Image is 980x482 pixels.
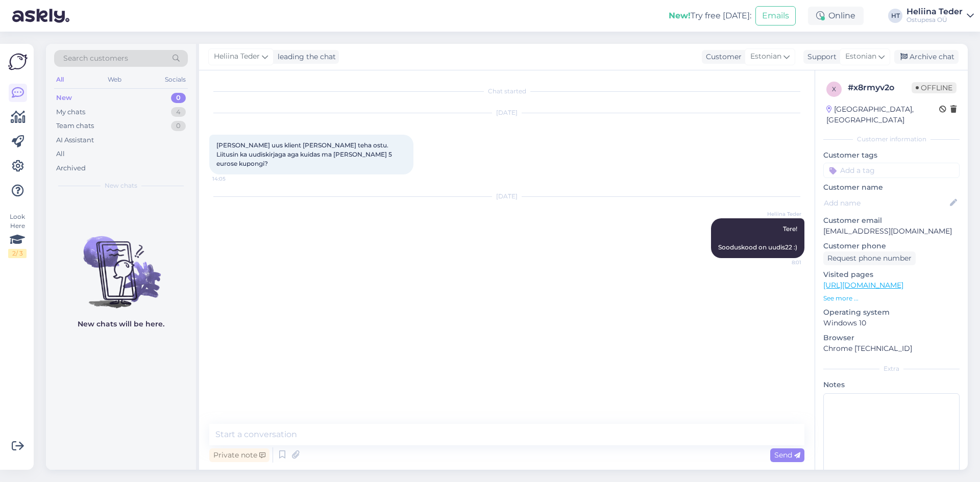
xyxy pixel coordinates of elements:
[171,121,186,131] div: 0
[763,259,801,266] span: 8:01
[823,364,960,373] div: Extra
[209,448,269,462] div: Private note
[763,210,801,218] span: Heliina Teder
[823,379,960,390] p: Notes
[823,251,916,265] div: Request phone number
[669,10,751,22] div: Try free [DATE]:
[774,450,800,460] span: Send
[56,93,72,103] div: New
[171,93,186,103] div: 0
[8,52,28,71] img: Askly Logo
[823,343,960,354] p: Chrome [TECHNICAL_ID]
[826,104,939,125] div: [GEOGRAPHIC_DATA], [GEOGRAPHIC_DATA]
[823,294,960,303] p: See more ...
[702,52,742,62] div: Customer
[906,16,963,24] div: Ostupesa OÜ
[56,163,86,173] div: Archived
[106,73,124,86] div: Web
[56,149,65,159] div: All
[212,175,251,183] span: 14:05
[823,163,960,178] input: Add a tag
[824,197,948,209] input: Add name
[823,226,960,237] p: [EMAIL_ADDRESS][DOMAIN_NAME]
[912,82,957,93] span: Offline
[823,307,960,318] p: Operating system
[214,51,260,62] span: Heliina Teder
[845,51,876,62] span: Estonian
[216,141,394,167] span: [PERSON_NAME] uus klient [PERSON_NAME] teha ostu. Liitusin ka uudiskirjaga aga kuidas ma [PERSON_...
[808,7,864,25] div: Online
[105,181,137,190] span: New chats
[750,51,781,62] span: Estonian
[56,107,85,117] div: My chats
[46,218,196,310] img: No chats
[823,135,960,144] div: Customer information
[78,319,164,329] p: New chats will be here.
[209,87,804,96] div: Chat started
[906,8,963,16] div: Heliina Teder
[63,53,128,64] span: Search customers
[171,107,186,117] div: 4
[669,11,691,20] b: New!
[8,212,27,258] div: Look Here
[274,52,336,62] div: leading the chat
[823,281,903,290] a: [URL][DOMAIN_NAME]
[209,192,804,201] div: [DATE]
[163,73,188,86] div: Socials
[823,269,960,280] p: Visited pages
[823,333,960,343] p: Browser
[823,241,960,251] p: Customer phone
[823,182,960,193] p: Customer name
[823,318,960,328] p: Windows 10
[803,52,837,62] div: Support
[54,73,66,86] div: All
[832,85,836,93] span: x
[823,150,960,161] p: Customer tags
[56,135,94,145] div: AI Assistant
[906,8,974,24] a: Heliina TederOstupesa OÜ
[209,108,804,117] div: [DATE]
[848,82,912,94] div: # x8rmyv2o
[755,6,796,26] button: Emails
[8,249,27,258] div: 2 / 3
[888,9,902,23] div: HT
[823,215,960,226] p: Customer email
[56,121,94,131] div: Team chats
[894,50,959,64] div: Archive chat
